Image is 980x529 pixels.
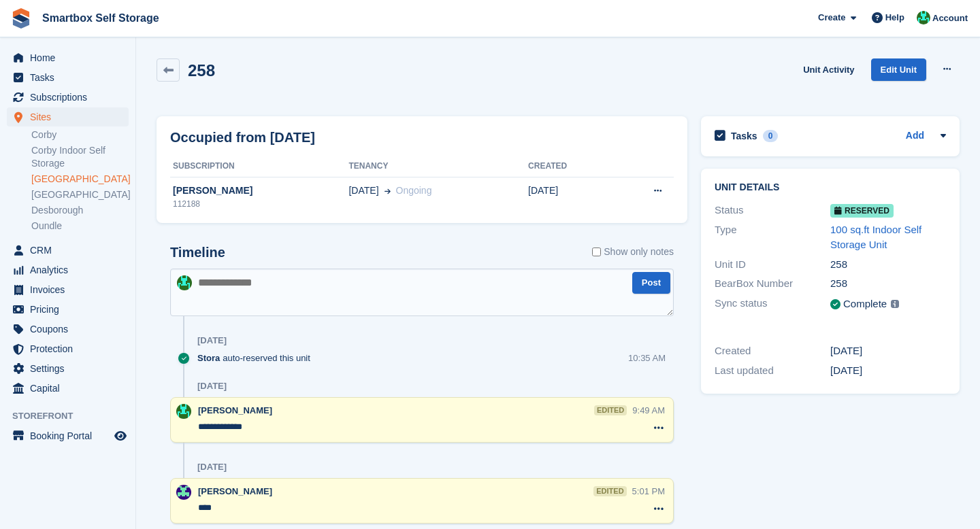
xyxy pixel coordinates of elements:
[7,379,129,398] a: menu
[885,11,904,24] span: Help
[30,339,112,358] span: Protection
[30,359,112,378] span: Settings
[30,241,112,260] span: CRM
[30,68,112,87] span: Tasks
[843,296,887,312] div: Complete
[715,203,830,218] div: Status
[7,300,129,319] a: menu
[7,339,129,358] a: menu
[112,428,129,444] a: Preview store
[170,156,348,177] th: Subscription
[31,144,129,170] a: Corby Indoor Self Storage
[30,300,112,319] span: Pricing
[176,485,191,500] img: Roger Canham
[197,335,227,346] div: [DATE]
[12,409,135,423] span: Storefront
[715,276,830,292] div: BearBox Number
[731,130,757,142] h2: Tasks
[11,8,31,29] img: stora-icon-8386f47178a22dfd0bd8f6a31ec36ba5ce8667c1dd55bd0f319d3a0aa187defe.svg
[830,343,946,359] div: [DATE]
[763,130,779,142] div: 0
[7,241,129,260] a: menu
[348,156,528,177] th: Tenancy
[30,88,112,107] span: Subscriptions
[170,127,315,148] h2: Occupied from [DATE]
[830,204,894,218] span: Reserved
[906,129,924,144] a: Add
[715,222,830,253] div: Type
[715,363,830,379] div: Last updated
[396,185,432,196] span: Ongoing
[830,224,921,251] a: 100 sq.ft Indoor Self Storage Unit
[528,177,612,218] td: [DATE]
[30,379,112,398] span: Capital
[170,245,225,260] h2: Timeline
[7,359,129,378] a: menu
[632,485,665,498] div: 5:01 PM
[31,220,129,233] a: Oundle
[871,58,926,81] a: Edit Unit
[7,280,129,299] a: menu
[197,352,317,364] div: auto-reserved this unit
[170,184,348,198] div: [PERSON_NAME]
[30,260,112,279] span: Analytics
[593,486,626,496] div: edited
[594,405,627,415] div: edited
[7,48,129,67] a: menu
[31,188,129,201] a: [GEOGRAPHIC_DATA]
[30,107,112,126] span: Sites
[30,320,112,339] span: Coupons
[592,245,674,259] label: Show only notes
[30,48,112,67] span: Home
[7,426,129,445] a: menu
[7,260,129,279] a: menu
[715,296,830,313] div: Sync status
[176,404,191,419] img: Elinor Shepherd
[31,204,129,217] a: Desborough
[798,58,860,81] a: Unit Activity
[31,129,129,141] a: Corby
[30,280,112,299] span: Invoices
[818,11,845,24] span: Create
[348,184,378,198] span: [DATE]
[7,107,129,126] a: menu
[632,404,665,417] div: 9:49 AM
[715,343,830,359] div: Created
[37,7,165,29] a: Smartbox Self Storage
[830,363,946,379] div: [DATE]
[830,276,946,292] div: 258
[932,12,968,25] span: Account
[188,61,215,80] h2: 258
[197,462,227,473] div: [DATE]
[198,405,272,415] span: [PERSON_NAME]
[592,245,601,259] input: Show only notes
[30,426,112,445] span: Booking Portal
[632,272,670,294] button: Post
[7,68,129,87] a: menu
[917,11,930,24] img: Elinor Shepherd
[197,352,220,364] span: Stora
[891,300,899,308] img: icon-info-grey-7440780725fd019a000dd9b08b2336e03edf1995a4989e88bcd33f0948082b44.svg
[628,352,666,364] div: 10:35 AM
[197,381,227,392] div: [DATE]
[715,182,946,193] h2: Unit details
[830,257,946,273] div: 258
[528,156,612,177] th: Created
[7,88,129,107] a: menu
[31,173,129,186] a: [GEOGRAPHIC_DATA]
[170,198,348,210] div: 112188
[177,275,192,290] img: Elinor Shepherd
[715,257,830,273] div: Unit ID
[198,486,272,496] span: [PERSON_NAME]
[7,320,129,339] a: menu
